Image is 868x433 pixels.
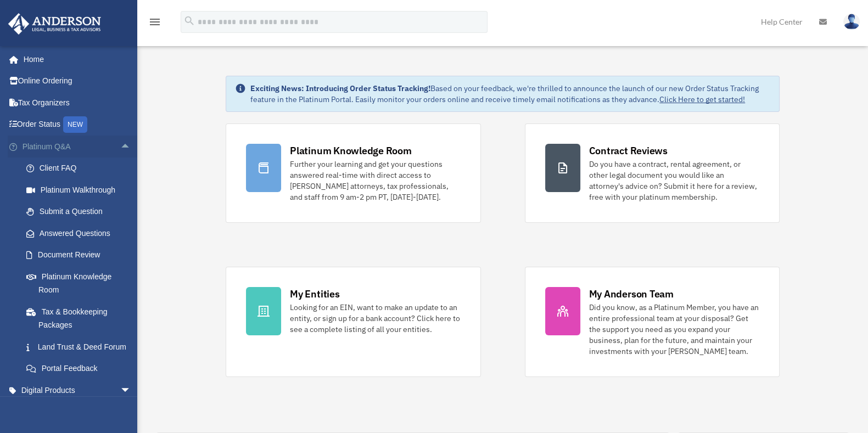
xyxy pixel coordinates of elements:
[148,15,161,29] i: menu
[15,179,148,201] a: Platinum Walkthrough
[15,244,148,266] a: Document Review
[250,83,430,93] strong: Exciting News: Introducing Order Status Tracking!
[8,136,148,158] a: Platinum Q&Aarrow_drop_up
[15,358,148,380] a: Portal Feedback
[15,266,148,301] a: Platinum Knowledge Room
[120,379,142,402] span: arrow_drop_down
[15,201,148,223] a: Submit a Question
[290,287,339,301] div: My Entities
[15,336,148,358] a: Land Trust & Deed Forum
[843,14,860,30] img: User Pic
[15,222,148,244] a: Answered Questions
[589,159,759,203] div: Do you have a contract, rental agreement, or other legal document you would like an attorney's ad...
[8,92,148,114] a: Tax Organizers
[589,144,668,158] div: Contract Reviews
[290,144,412,158] div: Platinum Knowledge Room
[589,302,759,357] div: Did you know, as a Platinum Member, you have an entire professional team at your disposal? Get th...
[183,15,195,27] i: search
[5,13,104,35] img: Anderson Advisors Platinum Portal
[120,136,142,158] span: arrow_drop_up
[8,114,148,136] a: Order StatusNEW
[589,287,674,301] div: My Anderson Team
[226,123,480,223] a: Platinum Knowledge Room Further your learning and get your questions answered real-time with dire...
[659,94,745,104] a: Click Here to get started!
[15,158,148,179] a: Client FAQ
[8,48,142,70] a: Home
[250,83,770,105] div: Based on your feedback, we're thrilled to announce the launch of our new Order Status Tracking fe...
[8,70,148,92] a: Online Ordering
[290,159,460,203] div: Further your learning and get your questions answered real-time with direct access to [PERSON_NAM...
[290,302,460,335] div: Looking for an EIN, want to make an update to an entity, or sign up for a bank account? Click her...
[8,379,148,401] a: Digital Productsarrow_drop_down
[148,19,161,29] a: menu
[226,267,480,377] a: My Entities Looking for an EIN, want to make an update to an entity, or sign up for a bank accoun...
[525,267,780,377] a: My Anderson Team Did you know, as a Platinum Member, you have an entire professional team at your...
[15,301,148,336] a: Tax & Bookkeeping Packages
[525,123,780,223] a: Contract Reviews Do you have a contract, rental agreement, or other legal document you would like...
[63,116,87,133] div: NEW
